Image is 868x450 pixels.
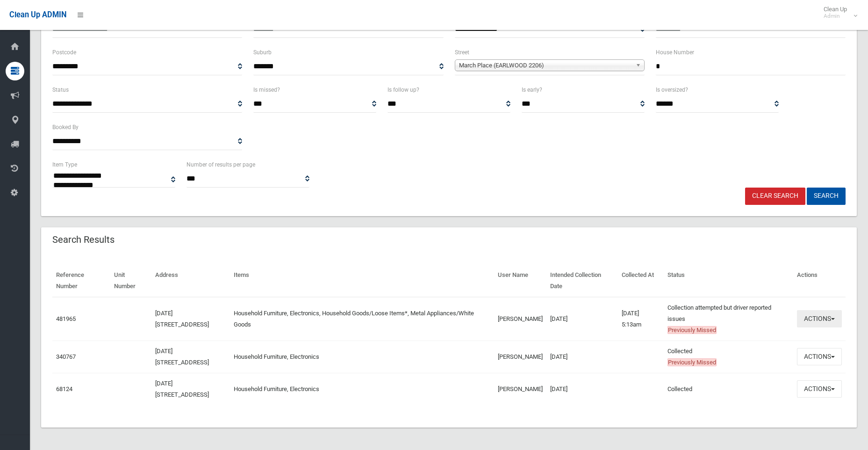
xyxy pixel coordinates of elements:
[546,265,618,297] th: Intended Collection Date
[253,47,272,58] label: Suburb
[797,380,842,398] button: Actions
[56,353,76,360] a: 340767
[230,297,494,341] td: Household Furniture, Electronics, Household Goods/Loose Items*, Metal Appliances/White Goods
[618,297,664,341] td: [DATE] 5:13am
[522,85,542,95] label: Is early?
[745,188,805,205] a: Clear Search
[455,47,469,58] label: Street
[56,315,76,322] a: 481965
[494,373,546,405] td: [PERSON_NAME]
[664,265,793,297] th: Status
[52,85,69,95] label: Status
[664,373,793,405] td: Collected
[546,373,618,405] td: [DATE]
[56,385,72,392] a: 68124
[664,341,793,373] td: Collected
[52,160,77,170] label: Item Type
[494,265,546,297] th: User Name
[546,297,618,341] td: [DATE]
[155,348,209,366] a: [DATE][STREET_ADDRESS]
[253,85,280,95] label: Is missed?
[793,265,846,297] th: Actions
[9,10,66,19] span: Clean Up ADMIN
[52,47,76,58] label: Postcode
[656,47,694,58] label: House Number
[155,310,209,328] a: [DATE][STREET_ADDRESS]
[807,188,846,205] button: Search
[546,341,618,373] td: [DATE]
[155,380,209,398] a: [DATE][STREET_ADDRESS]
[230,341,494,373] td: Household Furniture, Electronics
[656,85,688,95] label: Is oversized?
[824,13,847,20] small: Admin
[664,297,793,341] td: Collection attempted but driver reported issues
[667,326,717,334] span: Previously Missed
[494,341,546,373] td: [PERSON_NAME]
[797,348,842,365] button: Actions
[459,60,632,71] span: March Place (EARLWOOD 2206)
[387,85,419,95] label: Is follow up?
[819,6,856,20] span: Clean Up
[230,265,494,297] th: Items
[230,373,494,405] td: Household Furniture, Electronics
[151,265,230,297] th: Address
[110,265,151,297] th: Unit Number
[618,265,664,297] th: Collected At
[797,310,842,327] button: Actions
[41,231,126,249] header: Search Results
[52,122,79,132] label: Booked By
[494,297,546,341] td: [PERSON_NAME]
[52,265,110,297] th: Reference Number
[187,160,255,170] label: Number of results per page
[667,358,717,366] span: Previously Missed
